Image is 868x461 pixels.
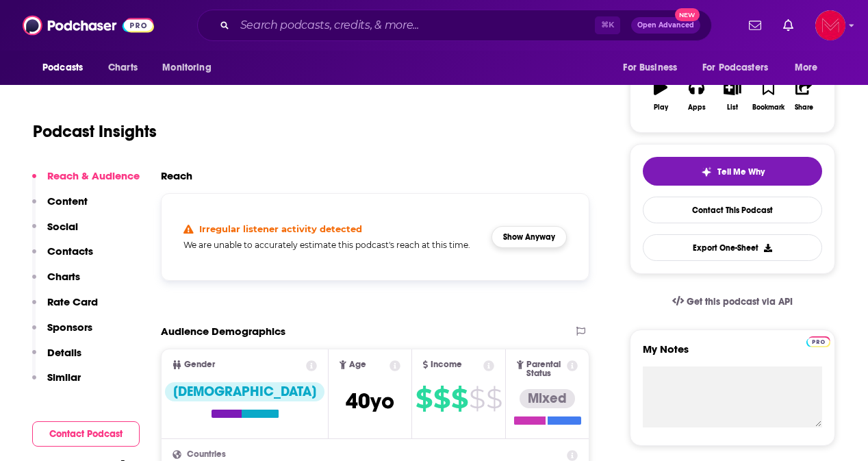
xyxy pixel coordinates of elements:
p: Sponsors [47,321,92,334]
div: [DEMOGRAPHIC_DATA] [165,382,324,401]
img: Podchaser - Follow, Share and Rate Podcasts [23,12,154,38]
input: Search podcasts, credits, & more... [235,14,595,36]
span: Parental Status [526,360,565,378]
span: Get this podcast via API [687,296,793,308]
span: $ [416,388,432,410]
button: Details [32,346,81,371]
img: tell me why sparkle [701,166,712,177]
span: Open Advanced [637,22,694,29]
span: Gender [184,360,215,369]
button: open menu [153,55,229,81]
button: Content [32,195,88,220]
span: Logged in as Pamelamcclure [815,10,845,40]
img: Podchaser Pro [806,336,830,347]
button: Social [32,220,78,245]
a: Pro website [806,334,830,347]
span: New [675,8,700,21]
button: Sponsors [32,321,92,346]
p: Contacts [47,245,93,258]
div: Apps [688,103,706,112]
button: Contact Podcast [32,421,140,447]
span: Podcasts [42,58,83,77]
a: Contact This Podcast [643,197,822,223]
img: User Profile [815,10,845,40]
h2: Audience Demographics [161,325,285,338]
button: Apps [678,71,714,120]
div: List [727,103,738,112]
label: My Notes [643,342,822,366]
p: Rate Card [47,295,98,308]
h4: Irregular listener activity detected [199,223,362,234]
p: Content [47,195,88,208]
div: Search podcasts, credits, & more... [197,10,712,41]
a: Get this podcast via API [661,285,804,319]
button: Contacts [32,245,93,270]
span: $ [433,388,450,410]
button: List [715,71,750,120]
h5: We are unable to accurately estimate this podcast's reach at this time. [183,240,481,250]
button: Show Anyway [492,226,567,248]
div: Mixed [520,389,575,408]
span: 40 yo [346,388,394,414]
span: For Podcasters [702,58,768,77]
div: Play [654,103,668,112]
div: Bookmark [752,103,784,112]
span: ⌘ K [595,16,620,34]
button: Reach & Audience [32,169,140,195]
button: tell me why sparkleTell Me Why [643,157,822,186]
button: Play [643,71,678,120]
button: Export One-Sheet [643,234,822,261]
button: Similar [32,371,81,396]
button: Rate Card [32,295,98,321]
button: Share [787,71,822,120]
button: open menu [33,55,101,81]
span: More [795,58,818,77]
button: Bookmark [750,71,786,120]
h1: Podcast Insights [33,121,157,142]
p: Similar [47,371,81,384]
span: Tell Me Why [717,166,765,177]
h2: Reach [161,169,192,182]
button: Open AdvancedNew [631,17,700,34]
button: open menu [785,55,835,81]
span: $ [486,388,502,410]
p: Social [47,220,78,233]
span: $ [469,388,485,410]
span: Monitoring [162,58,211,77]
button: open menu [613,55,694,81]
a: Show notifications dropdown [743,14,767,37]
a: Charts [99,55,146,81]
span: For Business [623,58,677,77]
span: Age [349,360,366,369]
button: open menu [693,55,788,81]
span: Charts [108,58,138,77]
span: Countries [187,450,226,459]
span: Income [431,360,462,369]
div: Share [795,103,813,112]
button: Show profile menu [815,10,845,40]
p: Details [47,346,81,359]
button: Charts [32,270,80,295]
a: Show notifications dropdown [778,14,799,37]
p: Reach & Audience [47,169,140,182]
span: $ [451,388,468,410]
p: Charts [47,270,80,283]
